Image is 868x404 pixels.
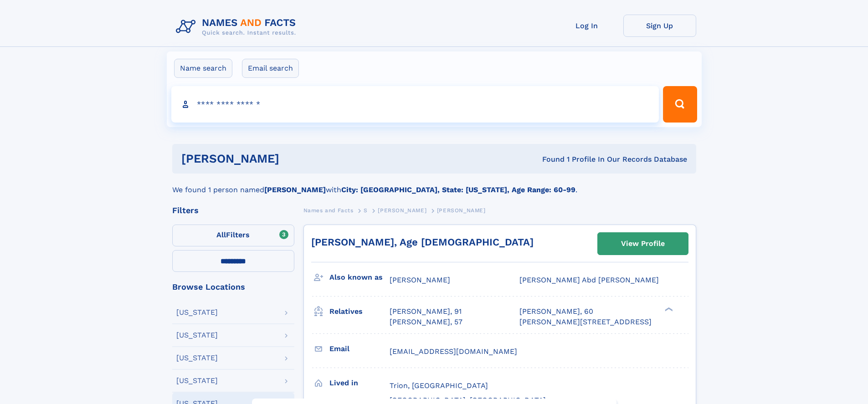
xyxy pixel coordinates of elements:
a: S [364,205,368,216]
a: [PERSON_NAME], 60 [519,307,593,317]
h3: Lived in [329,375,390,391]
div: [US_STATE] [176,309,218,316]
input: search input [171,86,659,123]
label: Name search [174,59,232,78]
div: Found 1 Profile In Our Records Database [411,154,687,164]
a: [PERSON_NAME] [378,205,426,216]
div: [US_STATE] [176,377,218,384]
span: [PERSON_NAME] [378,207,426,214]
label: Email search [242,59,299,78]
span: All [216,230,226,239]
div: ❯ [663,307,673,312]
div: [US_STATE] [176,332,218,339]
span: S [364,207,368,214]
a: [PERSON_NAME], Age [DEMOGRAPHIC_DATA] [311,236,534,248]
b: [PERSON_NAME] [264,185,326,194]
span: [PERSON_NAME] Abd [PERSON_NAME] [519,276,659,284]
img: Logo Names and Facts [172,15,303,39]
label: Filters [172,225,294,246]
div: [US_STATE] [176,354,218,362]
a: View Profile [598,233,688,255]
button: Search Button [663,86,697,123]
span: [PERSON_NAME] [437,207,486,214]
div: Filters [172,206,294,215]
a: Log In [550,15,623,37]
span: [EMAIL_ADDRESS][DOMAIN_NAME] [390,347,517,356]
a: [PERSON_NAME], 57 [390,317,462,327]
a: Names and Facts [303,205,354,216]
div: We found 1 person named with . [172,174,696,195]
h1: [PERSON_NAME] [181,153,411,164]
span: [PERSON_NAME] [390,276,450,284]
a: [PERSON_NAME][STREET_ADDRESS] [519,317,652,327]
h3: Relatives [329,304,390,319]
div: View Profile [621,233,665,254]
span: Trion, [GEOGRAPHIC_DATA] [390,381,488,390]
h3: Also known as [329,270,390,285]
div: Browse Locations [172,283,294,291]
h3: Email [329,341,390,357]
b: City: [GEOGRAPHIC_DATA], State: [US_STATE], Age Range: 60-99 [341,185,575,194]
a: [PERSON_NAME], 91 [390,307,462,317]
a: Sign Up [623,15,696,37]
